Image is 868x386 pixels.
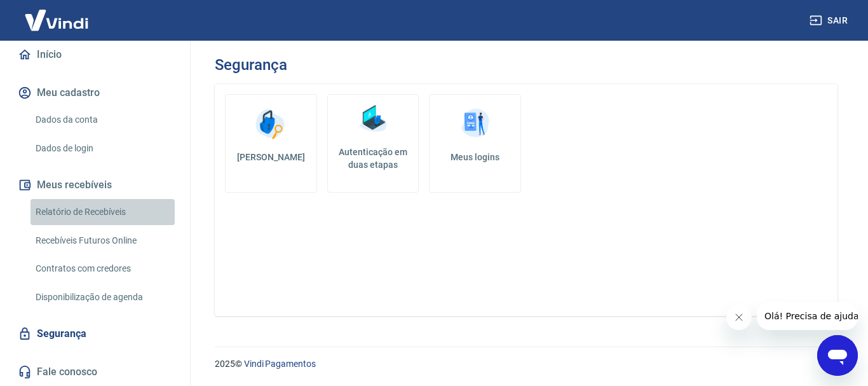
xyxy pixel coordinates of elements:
a: Meus logins [429,94,521,193]
img: Alterar senha [252,105,290,143]
iframe: Fechar mensagem [726,305,752,330]
a: Contratos com credores [31,256,175,282]
img: Autenticação em duas etapas [354,100,392,138]
a: Início [15,41,175,69]
a: Dados de login [31,135,175,162]
a: Autenticação em duas etapas [327,94,419,193]
a: Dados da conta [31,107,175,133]
a: Segurança [15,320,175,348]
a: [PERSON_NAME] [225,94,317,193]
iframe: Botão para abrir a janela de mensagens [817,335,858,376]
a: Disponibilização de agenda [31,284,175,310]
a: Vindi Pagamentos [244,359,316,369]
h5: Autenticação em duas etapas [333,146,414,171]
button: Meus recebíveis [15,171,175,199]
h5: [PERSON_NAME] [236,151,306,163]
img: Meus logins [456,105,494,143]
img: Vindi [15,1,98,39]
span: Olá! Precisa de ajuda? [8,9,107,19]
p: 2025 © [215,357,837,371]
iframe: Mensagem da empresa [757,302,858,330]
button: Meu cadastro [15,79,175,107]
a: Relatório de Recebíveis [31,199,175,225]
button: Sair [807,9,853,32]
h3: Segurança [215,56,287,74]
a: Recebíveis Futuros Online [31,228,175,254]
a: Fale conosco [15,358,175,386]
h5: Meus logins [440,151,510,163]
